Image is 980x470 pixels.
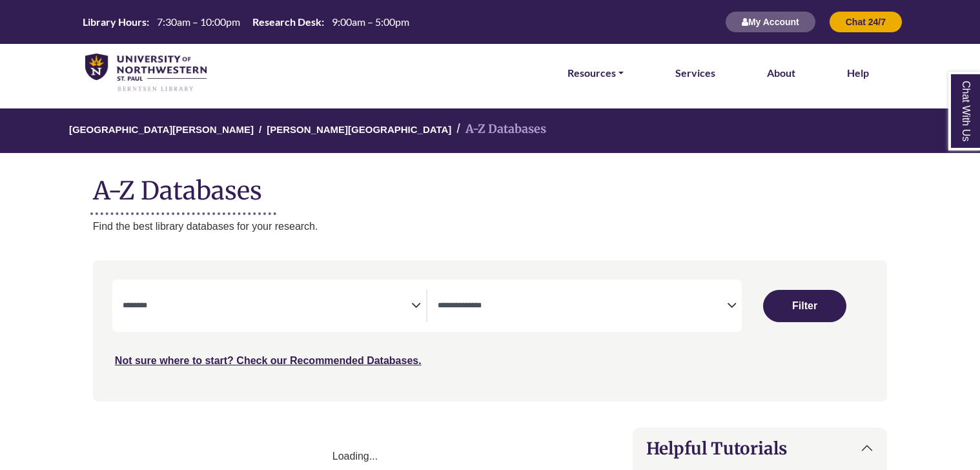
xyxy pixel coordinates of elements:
[69,122,254,135] a: [GEOGRAPHIC_DATA][PERSON_NAME]
[438,301,727,312] textarea: Filter
[77,15,414,30] a: Hours Today
[93,108,887,153] nav: breadcrumb
[77,15,150,28] th: Library Hours:
[829,16,903,27] a: Chat 24/7
[93,448,617,465] div: Loading...
[725,16,816,27] a: My Account
[123,301,412,312] textarea: Filter
[93,166,887,205] h1: A-Z Databases
[77,15,414,27] table: Hours Today
[85,54,207,92] img: library_home
[763,290,846,322] button: Submit for Search Results
[332,15,409,28] span: 9:00am – 5:00pm
[829,11,903,33] button: Chat 24/7
[247,15,325,28] th: Research Desk:
[767,65,795,81] a: About
[675,65,715,81] a: Services
[451,120,546,139] li: A-Z Databases
[847,65,869,81] a: Help
[115,355,422,366] a: Not sure where to start? Check our Recommended Databases.
[157,15,240,28] span: 7:30am – 10:00pm
[725,11,816,33] button: My Account
[93,260,887,401] nav: Search filters
[567,65,624,81] a: Resources
[93,218,887,235] p: Find the best library databases for your research.
[633,428,886,469] button: Helpful Tutorials
[267,122,451,135] a: [PERSON_NAME][GEOGRAPHIC_DATA]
